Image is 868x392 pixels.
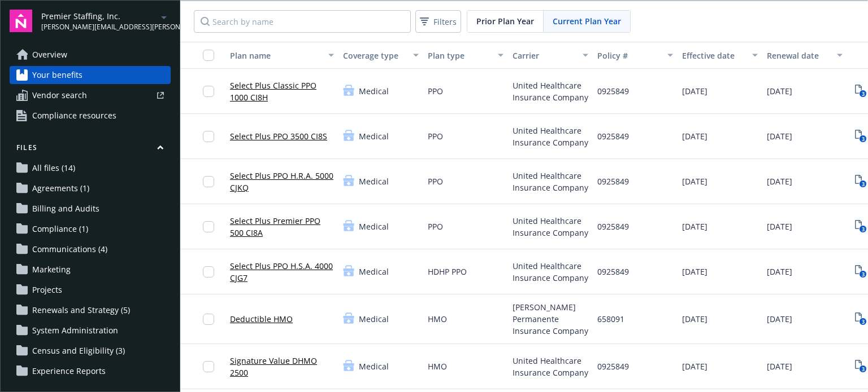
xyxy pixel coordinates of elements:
input: Toggle Row Selected [203,266,214,278]
span: 0925849 [597,85,629,97]
span: PPO [428,130,443,142]
text: 3 [861,226,864,233]
button: Premier Staffing, Inc.[PERSON_NAME][EMAIL_ADDRESS][PERSON_NAME][DOMAIN_NAME]arrowDropDown [41,10,171,32]
div: Renewal date [767,50,830,61]
span: Your benefits [32,66,83,84]
span: United Healthcare Insurance Company [513,260,588,284]
a: Select Plus PPO H.R.A. 5000 CJKQ [230,170,334,193]
span: Billing and Audits [32,200,99,218]
span: [DATE] [767,221,792,232]
a: Select Plus Premier PPO 500 CI8A [230,215,334,239]
span: [DATE] [767,85,792,97]
span: 0925849 [597,266,629,278]
span: Census and Eligibility (3) [32,342,125,360]
a: Census and Eligibility (3) [10,342,171,360]
button: Policy # [593,42,678,69]
span: United Healthcare Insurance Company [513,80,588,103]
div: Policy # [597,50,661,61]
a: System Administration [10,321,171,340]
span: United Healthcare Insurance Company [513,125,588,148]
text: 3 [861,318,864,325]
span: [DATE] [767,313,792,325]
span: Overview [32,46,67,64]
span: [DATE] [682,85,708,97]
span: [DATE] [767,130,792,142]
input: Toggle Row Selected [203,176,214,187]
span: [DATE] [767,266,792,278]
div: Plan type [428,50,491,61]
span: [DATE] [767,360,792,372]
button: Files [10,143,171,157]
span: 0925849 [597,130,629,142]
span: System Administration [32,321,118,340]
div: Plan name [230,50,322,61]
span: Renewals and Strategy (5) [32,301,130,319]
a: Renewals and Strategy (5) [10,301,171,319]
input: Toggle Row Selected [203,221,214,232]
div: Coverage type [343,50,406,61]
span: HDHP PPO [428,266,467,278]
text: 3 [861,180,864,188]
span: Premier Staffing, Inc. [41,10,157,22]
span: Current Plan Year [553,15,621,27]
button: Carrier [508,42,593,69]
span: Filters [433,16,457,28]
input: Select all [203,50,214,61]
a: Experience Reports [10,362,171,380]
span: Medical [359,175,389,187]
span: Medical [359,85,389,97]
a: arrowDropDown [157,10,171,24]
span: All files (14) [32,159,75,177]
span: Medical [359,221,389,232]
a: Vendor search [10,86,171,104]
span: [DATE] [682,221,708,232]
text: 3 [861,365,864,373]
span: [DATE] [682,266,708,278]
a: Billing and Audits [10,200,171,218]
span: Experience Reports [32,362,106,380]
span: Medical [359,360,389,372]
a: All files (14) [10,159,171,177]
span: Compliance resources [32,107,116,125]
a: Marketing [10,261,171,279]
span: Medical [359,313,389,325]
a: Communications (4) [10,240,171,258]
span: Medical [359,130,389,142]
a: Select Plus Classic PPO 1000 CI8H [230,80,334,103]
div: Effective date [682,50,745,61]
span: Agreements (1) [32,179,89,197]
text: 3 [861,135,864,143]
span: [DATE] [682,175,708,187]
input: Toggle Row Selected [203,131,214,142]
img: navigator-logo.svg [10,10,32,32]
span: [DATE] [682,130,708,142]
input: Toggle Row Selected [203,314,214,325]
span: 0925849 [597,360,629,372]
input: Search by name [194,10,411,33]
span: [PERSON_NAME][EMAIL_ADDRESS][PERSON_NAME][DOMAIN_NAME] [41,22,157,32]
a: Overview [10,46,171,64]
span: Projects [32,281,62,299]
span: Compliance (1) [32,220,88,238]
a: Select Plus PPO 3500 CI8S [230,130,327,142]
span: Communications (4) [32,240,107,258]
span: PPO [428,85,443,97]
button: Effective date [678,42,762,69]
a: Signature Value DHMO 2500 [230,355,334,378]
a: Projects [10,281,171,299]
div: Carrier [513,50,576,61]
span: Prior Plan Year [476,15,534,27]
span: HMO [428,313,447,325]
span: [PERSON_NAME] Permanente Insurance Company [513,301,588,337]
span: 0925849 [597,175,629,187]
span: 658091 [597,313,624,325]
span: PPO [428,175,443,187]
input: Toggle Row Selected [203,361,214,372]
a: Your benefits [10,66,171,84]
span: [DATE] [767,175,792,187]
a: Select Plus PPO H.S.A. 4000 CJG7 [230,260,334,284]
span: United Healthcare Insurance Company [513,215,588,239]
a: Compliance resources [10,107,171,125]
button: Renewal date [762,42,847,69]
button: Plan type [423,42,508,69]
